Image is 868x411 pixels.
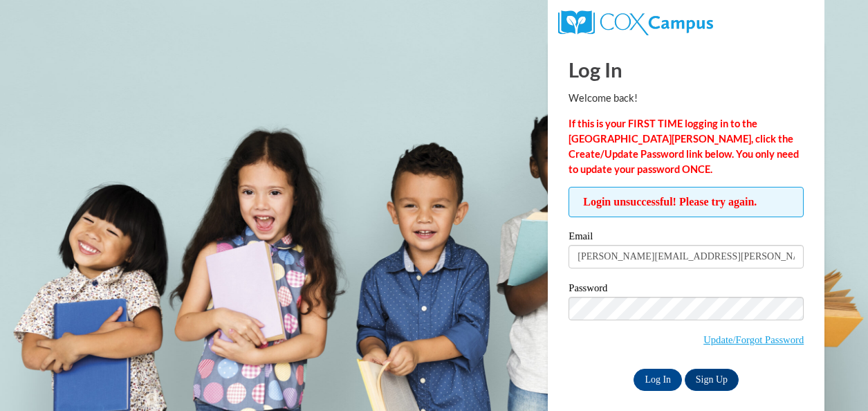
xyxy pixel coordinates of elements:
a: COX Campus [558,16,712,28]
strong: If this is your FIRST TIME logging in to the [GEOGRAPHIC_DATA][PERSON_NAME], click the Create/Upd... [569,118,799,175]
span: Login unsuccessful! Please try again. [569,187,804,217]
input: Log In [634,369,682,391]
label: Email [569,231,804,245]
h1: Log In [569,55,804,84]
img: COX Campus [558,10,712,35]
p: Welcome back! [569,91,804,106]
a: Update/Forgot Password [703,334,804,345]
a: Sign Up [685,369,739,391]
label: Password [569,283,804,297]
